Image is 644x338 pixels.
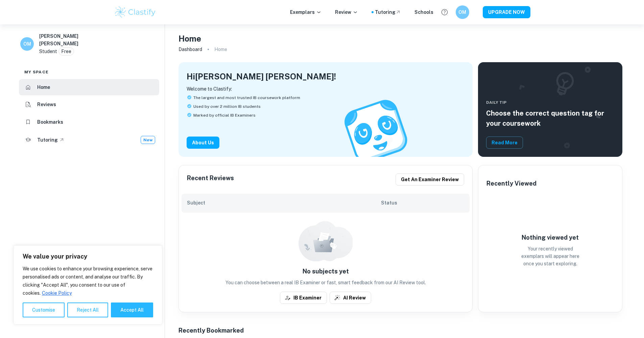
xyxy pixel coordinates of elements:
h6: Recently Viewed [486,179,536,188]
p: Free [61,48,71,55]
button: Customise [23,303,65,317]
p: Home [214,46,227,53]
button: IB Examiner [280,292,327,304]
h6: Nothing viewed yet [517,233,584,242]
a: Bookmarks [19,114,159,130]
h5: Choose the correct question tag for your coursework [486,108,614,128]
button: Accept All [111,303,153,317]
span: The largest and most trusted IB coursework platform [193,95,300,101]
a: Dashboard [178,45,202,54]
a: Tutoring [375,8,401,16]
span: New [141,137,155,143]
span: Used by over 2 million IB students [193,103,261,110]
span: My space [24,69,49,75]
button: About Us [187,137,219,149]
p: We value your privacy [23,252,153,261]
h6: Subject [187,199,381,207]
a: Reviews [19,97,159,113]
h4: Hi [PERSON_NAME] [PERSON_NAME] ! [187,70,336,82]
span: Daily Tip [486,99,614,105]
button: Read More [486,137,523,149]
h6: Home [37,83,50,91]
button: UPGRADE NOW [483,6,530,18]
a: Cookie Policy [42,290,72,296]
p: Welcome to Clastify: [187,85,464,93]
p: We use cookies to enhance your browsing experience, serve personalised ads or content, and analys... [23,265,153,297]
h6: [PERSON_NAME] [PERSON_NAME] [39,32,88,47]
h6: OM [458,8,466,16]
a: TutoringNew [19,131,159,148]
p: Exemplars [290,8,321,16]
p: Review [335,8,358,16]
span: Marked by official IB Examiners [193,112,256,118]
a: Schools [414,8,433,16]
a: Home [19,79,159,95]
p: You can choose between a real IB Examiner or fast, smart feedback from our AI Review tool. [182,279,470,286]
img: Clastify logo [114,5,157,19]
h6: Reviews [37,101,56,108]
button: Reject All [67,303,108,317]
h4: Home [178,32,201,45]
div: We value your privacy [14,245,162,324]
h6: OM [23,40,31,48]
p: Student [39,48,57,55]
h6: Tutoring [37,136,58,144]
h6: Recently Bookmarked [178,326,244,335]
button: Get an examiner review [396,173,464,186]
p: Your recently viewed exemplars will appear here once you start exploring. [517,245,584,267]
button: AI Review [330,292,371,304]
button: Help and Feedback [439,6,450,18]
h6: Bookmarks [37,118,63,126]
h6: Status [381,199,464,207]
h6: Recent Reviews [187,173,234,186]
button: OM [456,5,469,19]
h6: No subjects yet [182,267,470,276]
